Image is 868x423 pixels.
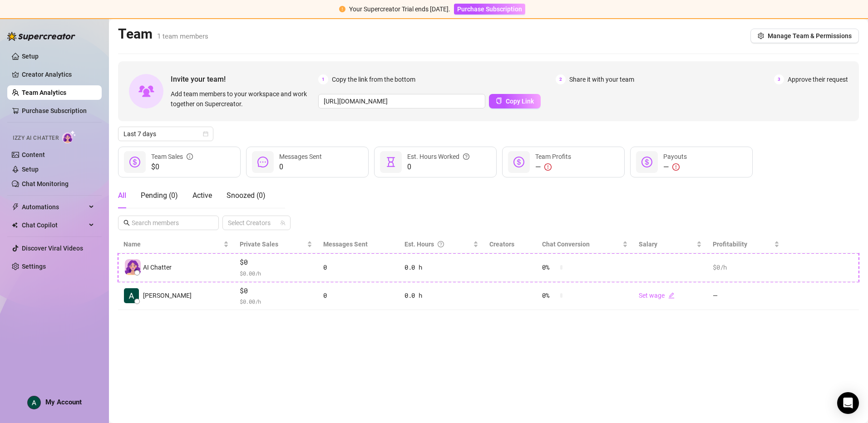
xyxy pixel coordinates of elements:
[62,130,76,143] img: AI Chatter
[489,94,541,108] button: Copy Link
[143,290,192,300] span: [PERSON_NAME]
[192,191,212,200] span: Active
[141,190,178,201] div: Pending ( 0 )
[22,218,86,232] span: Chat Copilot
[404,290,478,300] div: 0.0 h
[123,220,130,226] span: search
[22,151,45,158] a: Content
[143,262,172,272] span: AI Chatter
[22,166,39,173] a: Setup
[542,241,590,248] span: Chat Conversion
[641,157,652,167] span: dollar-circle
[404,262,478,272] div: 0.0 h
[385,157,396,167] span: hourglass
[663,153,687,160] span: Payouts
[463,152,469,162] span: question-circle
[124,288,139,303] img: Ashley Deaton
[22,53,39,60] a: Setup
[768,32,852,39] span: Manage Team & Permissions
[13,134,59,143] span: Izzy AI Chatter
[438,239,444,249] span: question-circle
[118,25,208,43] h2: Team
[535,162,571,172] div: —
[45,398,82,406] span: My Account
[171,89,315,109] span: Add team members to your workspace and work together on Supercreator.
[118,236,234,253] th: Name
[7,32,75,41] img: logo-BBDzfeDw.svg
[506,98,534,105] span: Copy Link
[496,98,502,104] span: copy
[339,6,345,12] span: exclamation-circle
[187,152,193,162] span: info-circle
[542,290,557,300] span: 0 %
[407,152,469,162] div: Est. Hours Worked
[457,5,522,13] span: Purchase Subscription
[22,180,69,187] a: Chat Monitoring
[279,153,322,160] span: Messages Sent
[750,29,859,43] button: Manage Team & Permissions
[639,292,675,299] a: Set wageedit
[556,74,566,84] span: 2
[257,157,268,167] span: message
[203,131,208,137] span: calendar
[22,200,86,214] span: Automations
[668,292,675,299] span: edit
[171,74,318,85] span: Invite your team!
[240,257,312,268] span: $0
[837,392,859,414] div: Open Intercom Messenger
[713,241,747,248] span: Profitability
[544,163,552,171] span: exclamation-circle
[513,157,524,167] span: dollar-circle
[542,262,557,272] span: 0 %
[22,89,66,96] a: Team Analytics
[569,74,634,84] span: Share it with your team
[407,162,469,172] span: 0
[240,285,312,296] span: $0
[484,236,537,253] th: Creators
[12,222,18,228] img: Chat Copilot
[454,5,525,13] a: Purchase Subscription
[535,153,571,160] span: Team Profits
[349,5,450,13] span: Your Supercreator Trial ends [DATE].
[323,290,394,300] div: 0
[118,190,126,201] div: All
[713,262,779,272] div: $0 /h
[125,259,141,275] img: izzy-ai-chatter-avatar-DDCN_rTZ.svg
[332,74,415,84] span: Copy the link from the bottom
[22,107,87,114] a: Purchase Subscription
[774,74,784,84] span: 3
[279,162,322,172] span: 0
[22,67,94,82] a: Creator Analytics
[707,282,785,310] td: —
[323,262,394,272] div: 0
[318,74,328,84] span: 1
[240,241,278,248] span: Private Sales
[404,239,471,249] div: Est. Hours
[454,4,525,15] button: Purchase Subscription
[151,152,193,162] div: Team Sales
[788,74,848,84] span: Approve their request
[129,157,140,167] span: dollar-circle
[12,203,19,211] span: thunderbolt
[157,32,208,40] span: 1 team members
[28,396,40,409] img: ACg8ocJhPO6llU7XyL2ajbE5TxtQpE6KE5CirUwEpE7yrgTRvg4NCg=s96-c
[663,162,687,172] div: —
[22,263,46,270] a: Settings
[758,33,764,39] span: setting
[227,191,266,200] span: Snoozed ( 0 )
[151,162,193,172] span: $0
[672,163,680,171] span: exclamation-circle
[240,297,312,306] span: $ 0.00 /h
[22,245,83,252] a: Discover Viral Videos
[240,269,312,278] span: $ 0.00 /h
[123,127,208,141] span: Last 7 days
[323,241,368,248] span: Messages Sent
[639,241,657,248] span: Salary
[123,239,222,249] span: Name
[280,220,286,226] span: team
[132,218,206,228] input: Search members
